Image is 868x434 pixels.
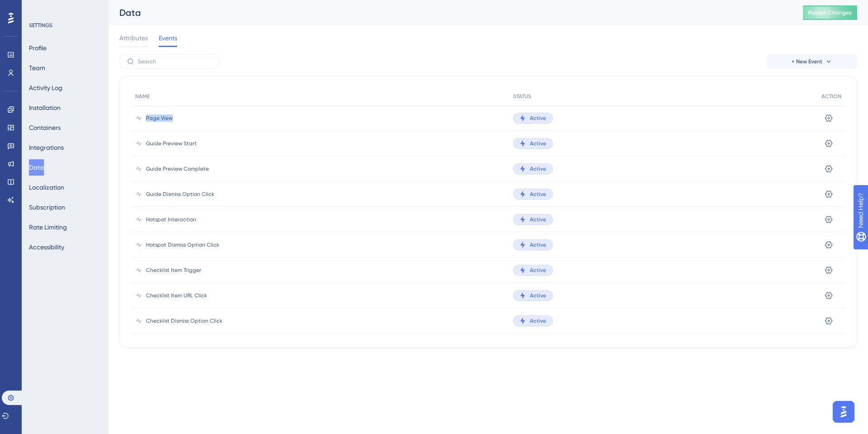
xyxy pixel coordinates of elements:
span: ACTION [821,93,841,100]
span: Events [159,33,177,43]
span: Active [530,114,546,122]
span: Attributes [119,33,148,43]
button: Integrations [29,139,64,156]
button: Localization [29,179,64,196]
button: Data [29,159,44,176]
span: Checklist Item URL Click [146,292,207,299]
span: Active [530,317,546,324]
span: Guide Preview Start [146,140,197,147]
span: Checklist Item Trigger [146,267,201,274]
span: Publish Changes [808,9,852,16]
span: NAME [135,93,150,100]
span: Active [530,216,546,223]
span: + New Event [792,58,822,65]
iframe: UserGuiding AI Assistant Launcher [830,398,857,425]
span: Active [530,267,546,274]
span: Active [530,165,546,172]
span: Guide Preview Complete [146,165,209,172]
span: Hotspot Dismiss Option Click [146,241,219,248]
button: Profile [29,40,47,56]
button: Subscription [29,199,65,215]
button: Accessibility [29,239,64,255]
span: STATUS [513,93,531,100]
span: Active [530,292,546,299]
input: Search [138,58,211,65]
button: + New Event [767,54,857,69]
button: Installation [29,100,61,116]
span: Active [530,191,546,198]
span: Need Help? [21,2,57,13]
button: Publish Changes [803,5,857,20]
button: Activity Log [29,80,62,96]
span: Guide Dismiss Option Click [146,191,214,198]
span: Page View [146,114,173,122]
span: Active [530,140,546,147]
div: Data [119,6,780,19]
div: SETTINGS [29,22,102,29]
button: Rate Limiting [29,219,67,235]
span: Active [530,241,546,248]
span: Checklist Dismiss Option Click [146,317,222,324]
button: Team [29,60,45,76]
span: Hotspot Interaction [146,216,196,223]
button: Containers [29,119,61,136]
